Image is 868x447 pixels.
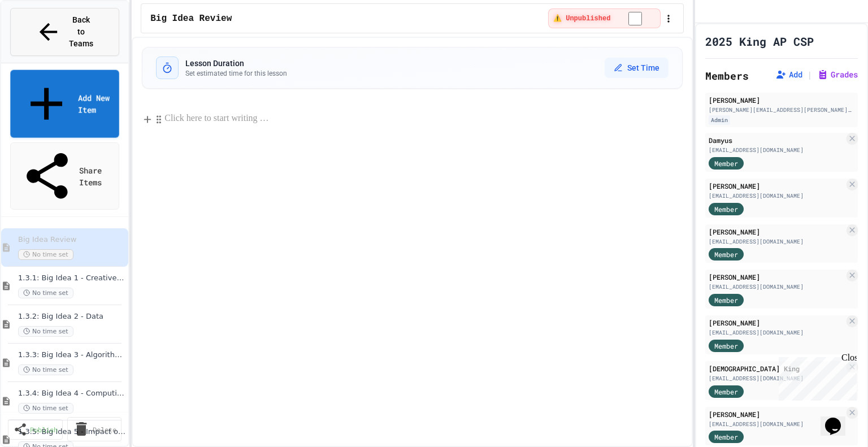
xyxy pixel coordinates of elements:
[714,432,738,442] span: Member
[18,288,73,298] span: No time set
[18,274,126,283] span: 1.3.1: Big Idea 1 - Creative Development
[615,12,656,25] input: publish toggle
[709,106,854,114] div: [PERSON_NAME][EMAIL_ADDRESS][PERSON_NAME][DOMAIN_NAME]
[709,409,844,419] div: [PERSON_NAME]
[10,142,119,210] a: Share Items
[709,374,844,383] div: [EMAIL_ADDRESS][DOMAIN_NAME]
[709,318,844,328] div: [PERSON_NAME]
[709,237,844,246] div: [EMAIL_ADDRESS][DOMAIN_NAME]
[817,69,858,80] button: Grades
[714,295,738,305] span: Member
[553,14,610,23] span: ⚠️ Unpublished
[709,272,844,282] div: [PERSON_NAME]
[705,68,749,84] h2: Members
[18,364,73,375] span: No time set
[714,341,738,351] span: Member
[18,326,73,337] span: No time set
[709,135,844,145] div: Damyus
[714,249,738,259] span: Member
[709,95,854,105] div: [PERSON_NAME]
[775,69,802,80] button: Add
[10,8,119,56] button: Back to Teams
[10,70,119,138] a: Add New Item
[185,69,287,78] p: Set estimated time for this lesson
[68,14,95,50] span: Back to Teams
[709,328,844,337] div: [EMAIL_ADDRESS][DOMAIN_NAME]
[714,204,738,214] span: Member
[150,12,232,25] span: Big Idea Review
[18,235,124,245] span: Big Idea Review
[709,283,844,291] div: [EMAIL_ADDRESS][DOMAIN_NAME]
[18,249,73,260] span: No time set
[714,387,738,397] span: Member
[709,115,730,125] div: Admin
[709,363,844,374] div: [DEMOGRAPHIC_DATA] King
[185,58,287,69] h3: Lesson Duration
[67,417,122,441] a: Delete
[18,350,126,360] span: 1.3.3: Big Idea 3 - Algorithms and Programming
[709,181,844,191] div: [PERSON_NAME]
[714,158,738,168] span: Member
[774,353,857,401] iframe: chat widget
[709,192,844,200] div: [EMAIL_ADDRESS][DOMAIN_NAME]
[709,146,844,154] div: [EMAIL_ADDRESS][DOMAIN_NAME]
[705,33,814,49] h1: 2025 King AP CSP
[18,312,126,322] span: 1.3.2: Big Idea 2 - Data
[709,227,844,237] div: [PERSON_NAME]
[18,389,126,398] span: 1.3.4: Big Idea 4 - Computing Systems and Networks
[709,420,844,428] div: [EMAIL_ADDRESS][DOMAIN_NAME]
[821,402,857,436] iframe: chat widget
[8,419,63,440] a: Publish
[5,5,78,72] div: Chat with us now!Close
[18,403,73,414] span: No time set
[807,68,813,81] span: |
[548,8,661,28] div: ⚠️ Students cannot see this content! Click the toggle to publish it and make it visible to your c...
[605,58,669,78] button: Set Time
